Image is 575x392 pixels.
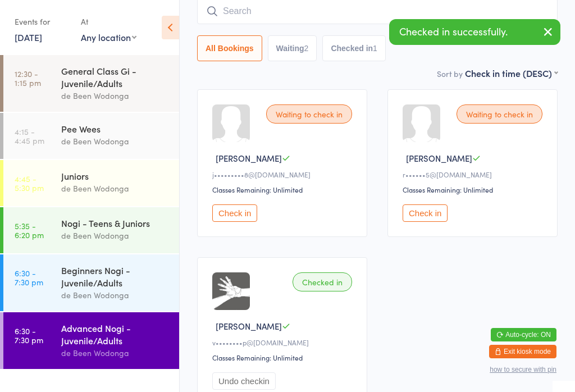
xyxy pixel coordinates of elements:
[61,322,170,347] div: Advanced Nogi - Juvenile/Adults
[403,170,546,179] div: r••••••5@[DOMAIN_NAME]
[403,204,448,222] button: Check in
[465,67,558,79] div: Check in time (DESC)
[3,312,179,369] a: 6:30 -7:30 pmAdvanced Nogi - Juvenile/Adultsde Been Wodonga
[212,338,355,347] div: v••••••••p@[DOMAIN_NAME]
[15,221,44,239] time: 5:35 - 6:20 pm
[61,65,170,89] div: General Class Gi - Juvenile/Adults
[81,31,136,43] div: Any location
[373,44,377,53] div: 1
[489,345,556,358] button: Exit kiosk mode
[437,68,463,79] label: Sort by
[61,229,170,242] div: de Been Wodonga
[61,122,170,135] div: Pee Wees
[389,19,560,45] div: Checked in successfully.
[490,366,556,373] button: how to secure with pin
[61,264,170,289] div: Beginners Nogi - Juvenile/Adults
[212,372,276,390] button: Undo checkin
[61,170,170,182] div: Juniors
[15,268,43,286] time: 6:30 - 7:30 pm
[61,347,170,359] div: de Been Wodonga
[491,328,556,341] button: Auto-cycle: ON
[15,174,44,192] time: 4:45 - 5:30 pm
[212,353,355,362] div: Classes Remaining: Unlimited
[212,204,257,222] button: Check in
[216,320,282,332] span: [PERSON_NAME]
[268,35,317,61] button: Waiting2
[61,182,170,195] div: de Been Wodonga
[15,31,42,43] a: [DATE]
[3,55,179,112] a: 12:30 -1:15 pmGeneral Class Gi - Juvenile/Adultsde Been Wodonga
[15,127,44,145] time: 4:15 - 4:45 pm
[15,326,43,344] time: 6:30 - 7:30 pm
[212,170,355,179] div: j•••••••••8@[DOMAIN_NAME]
[15,12,70,31] div: Events for
[3,160,179,206] a: 4:45 -5:30 pmJuniorsde Been Wodonga
[3,254,179,311] a: 6:30 -7:30 pmBeginners Nogi - Juvenile/Adultsde Been Wodonga
[3,113,179,159] a: 4:15 -4:45 pmPee Weesde Been Wodonga
[81,12,136,31] div: At
[322,35,386,61] button: Checked in1
[266,104,352,124] div: Waiting to check in
[212,272,250,310] img: image1738138424.png
[403,185,546,194] div: Classes Remaining: Unlimited
[197,35,262,61] button: All Bookings
[3,207,179,253] a: 5:35 -6:20 pmNogi - Teens & Juniorsde Been Wodonga
[212,185,355,194] div: Classes Remaining: Unlimited
[304,44,309,53] div: 2
[61,135,170,148] div: de Been Wodonga
[61,289,170,302] div: de Been Wodonga
[15,69,41,87] time: 12:30 - 1:15 pm
[406,152,472,164] span: [PERSON_NAME]
[293,272,352,291] div: Checked in
[61,89,170,102] div: de Been Wodonga
[61,217,170,229] div: Nogi - Teens & Juniors
[457,104,542,124] div: Waiting to check in
[216,152,282,164] span: [PERSON_NAME]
